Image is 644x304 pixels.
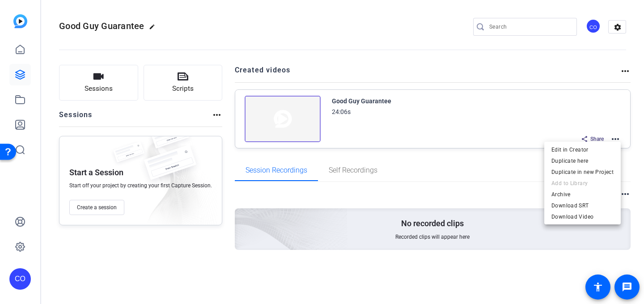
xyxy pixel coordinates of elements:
[551,211,614,222] span: Download Video
[551,144,614,155] span: Edit in Creator
[551,156,614,166] span: Duplicate here
[551,200,614,211] span: Download SRT
[551,189,614,200] span: Archive
[551,167,614,177] span: Duplicate in new Project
